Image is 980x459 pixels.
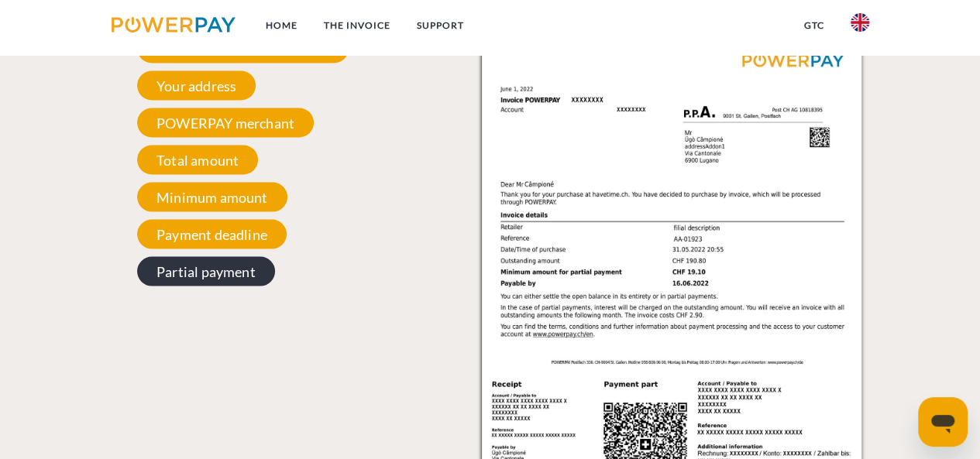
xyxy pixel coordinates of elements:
a: THE INVOICE [310,12,403,39]
a: Support [403,12,476,39]
iframe: Button to launch messaging window [918,397,968,447]
a: GTC [791,12,837,39]
span: POWERPAY merchant [137,108,314,138]
span: Your address [137,71,256,101]
a: Home [252,12,310,39]
img: logo-powerpay.svg [112,17,236,33]
span: Partial payment [137,257,275,286]
span: Payment deadline [137,220,287,249]
span: Minimum amount [137,183,287,212]
img: en [851,13,869,32]
span: Total amount [137,146,258,175]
